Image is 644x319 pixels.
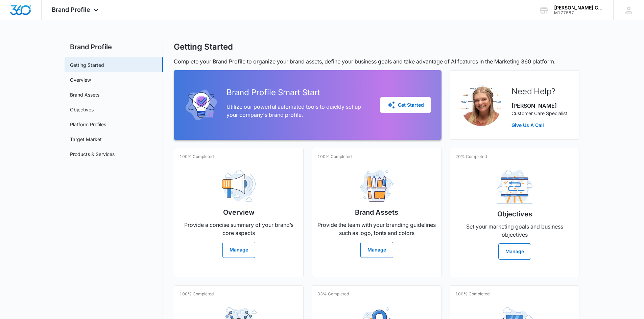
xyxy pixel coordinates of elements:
[70,121,106,128] a: Platform Profiles
[70,61,104,69] a: Getting Started
[511,122,567,129] a: Give Us A Call
[455,291,490,297] p: 100% Completed
[455,222,574,239] p: Set your marketing goals and business objectives
[317,154,352,160] p: 100% Completed
[174,42,233,52] h1: Getting Started
[226,86,369,99] h2: Brand Profile Smart Start
[554,10,603,15] div: account id
[70,151,115,158] a: Products & Services
[223,207,255,217] h2: Overview
[455,154,487,160] p: 20% Completed
[511,102,567,110] p: [PERSON_NAME]
[222,242,255,258] button: Manage
[511,85,567,98] h2: Need Help?
[360,242,393,258] button: Manage
[70,76,91,83] a: Overview
[70,91,99,98] a: Brand Assets
[387,101,424,109] div: Get Started
[174,148,304,277] a: 100% CompletedOverviewProvide a concise summary of your brand’s core aspectsManage
[497,209,532,219] h2: Objectives
[180,291,214,297] p: 100% Completed
[52,6,90,13] span: Brand Profile
[317,291,349,297] p: 33% Completed
[511,110,567,117] p: Customer Care Specialist
[461,85,501,126] img: Jamie Dagg
[180,221,298,237] p: Provide a concise summary of your brand’s core aspects
[312,148,442,277] a: 100% CompletedBrand AssetsProvide the team with your branding guidelines such as logo, fonts and ...
[380,97,431,113] button: Get Started
[317,221,436,237] p: Provide the team with your branding guidelines such as logo, fonts and colors
[450,148,579,277] a: 20% CompletedObjectivesSet your marketing goals and business objectivesManage
[498,243,531,260] button: Manage
[174,57,579,65] p: Complete your Brand Profile to organize your brand assets, define your business goals and take ad...
[554,5,603,10] div: account name
[65,42,163,52] h2: Brand Profile
[226,103,369,119] p: Utilize our powerful automated tools to quickly set up your company's brand profile.
[355,207,398,217] h2: Brand Assets
[70,106,94,113] a: Objectives
[180,154,214,160] p: 100% Completed
[70,136,102,143] a: Target Market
